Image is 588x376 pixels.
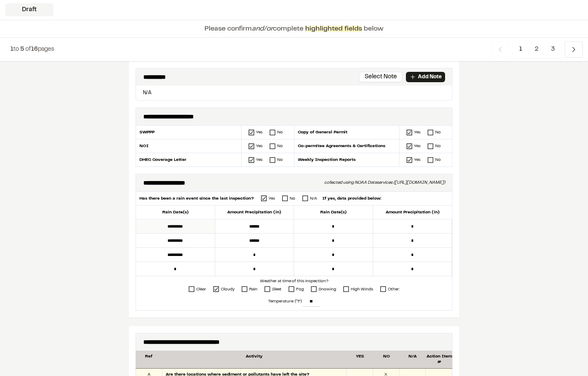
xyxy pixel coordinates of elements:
[294,126,399,139] div: Copy of General Permit
[373,354,399,365] div: NO
[10,47,13,52] span: 1
[5,3,53,16] div: Draft
[305,26,362,32] span: highlighted fields
[319,286,336,293] div: Snowing
[256,143,263,149] div: Yes
[545,41,561,58] span: 3
[252,26,273,32] span: and/or
[359,72,402,82] button: Select Note
[294,139,399,153] div: Co-permitee Agreements & Certifications
[294,153,399,166] div: Weekly Inspection Reports
[296,286,304,293] div: Fog
[256,129,263,136] div: Yes
[139,195,254,202] div: Has there been a rain event since the last inspection?
[277,129,283,136] div: No
[290,195,295,202] div: No
[136,354,162,365] div: Ref
[414,143,421,149] div: Yes
[277,157,283,163] div: No
[249,286,257,293] div: Rain
[351,286,373,293] div: High Winds
[272,286,282,293] div: Sleet
[399,354,426,365] div: N/A
[435,143,441,149] div: No
[10,45,54,54] p: to of pages
[256,157,263,163] div: Yes
[136,153,241,166] div: DHEC Coverage Letter
[31,47,38,52] span: 16
[426,354,452,365] div: Action Item #
[491,41,583,58] nav: Navigation
[317,195,381,202] div: If yes, data provided below:
[196,286,206,293] div: Clear
[136,139,241,153] div: NOI
[347,354,373,365] div: YES
[414,157,421,163] div: Yes
[310,195,317,202] div: N/A
[269,195,275,202] div: Yes
[204,24,384,34] p: Please confirm complete below
[388,286,400,293] div: Other:
[136,206,215,219] div: Rain Date(s)
[414,129,421,136] div: Yes
[277,143,283,149] div: No
[435,129,441,136] div: No
[513,41,529,58] span: 1
[20,47,24,52] span: 5
[139,89,449,97] p: N/A
[418,73,442,81] p: Add Note
[528,41,545,58] span: 2
[294,206,373,219] div: Rain Date(s)
[221,286,235,293] div: Cloudy
[324,179,445,186] div: collected using NOAA Dataservices ([URL][DOMAIN_NAME])
[162,354,347,365] div: Activity
[435,157,441,163] div: No
[136,126,241,139] div: SWPPP
[136,278,452,284] div: Weather at time of this inspection?
[136,294,452,308] div: Temperature: (°F)
[373,206,452,219] div: Amount Precipitation (in)
[215,206,294,219] div: Amount Precipitation (in)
